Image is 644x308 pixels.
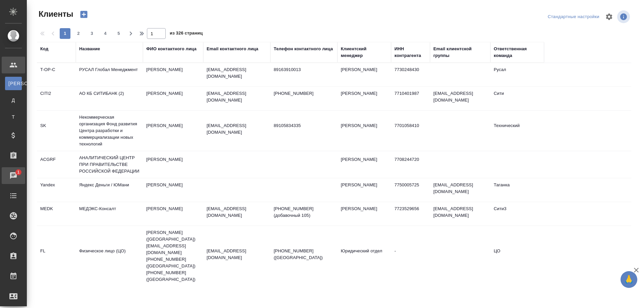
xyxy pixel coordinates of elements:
td: [PERSON_NAME] [143,153,203,176]
td: [PERSON_NAME] [337,178,391,202]
span: [PERSON_NAME] [8,80,18,87]
div: Email контактного лица [207,46,258,52]
a: Т [5,110,22,124]
td: - [391,244,430,268]
td: АНАЛИТИЧЕСКИЙ ЦЕНТР ПРИ ПРАВИТЕЛЬСТВЕ РОССИЙСКОЙ ФЕДЕРАЦИИ [76,151,143,178]
span: из 326 страниц [170,29,203,39]
td: [EMAIL_ADDRESS][DOMAIN_NAME] [430,202,490,226]
span: 4 [100,30,111,37]
td: 7708244720 [391,153,430,176]
td: ЦО [490,244,544,268]
button: 3 [87,28,97,39]
td: АО КБ СИТИБАНК (2) [76,87,143,110]
td: Технический [490,119,544,142]
span: 3 [87,30,97,37]
p: [EMAIL_ADDRESS][DOMAIN_NAME] [207,248,267,261]
td: Сити3 [490,202,544,226]
td: РУСАЛ Глобал Менеджмент [76,63,143,86]
p: [PHONE_NUMBER] ([GEOGRAPHIC_DATA]) [274,248,334,261]
div: Название [79,46,100,52]
a: 1 [2,167,25,184]
div: Код [40,46,48,52]
button: 5 [113,28,124,39]
td: SK [37,119,76,142]
span: Посмотреть информацию [617,10,631,23]
td: [PERSON_NAME] ([GEOGRAPHIC_DATA]) [EMAIL_ADDRESS][DOMAIN_NAME] [PHONE_NUMBER] ([GEOGRAPHIC_DATA])... [143,226,203,286]
p: [EMAIL_ADDRESS][DOMAIN_NAME] [207,205,267,219]
span: Настроить таблицу [601,9,617,25]
div: Телефон контактного лица [274,46,333,52]
p: 89105834335 [274,122,334,129]
span: Д [8,97,18,104]
button: 4 [100,28,111,39]
td: [PERSON_NAME] [337,202,391,226]
td: Физическое лицо (ЦО) [76,244,143,268]
span: Т [8,114,18,120]
td: T-OP-C [37,63,76,86]
td: [PERSON_NAME] [337,119,391,142]
a: [PERSON_NAME] [5,77,22,90]
span: 1 [13,169,23,176]
td: MEDK [37,202,76,226]
td: 7730248430 [391,63,430,86]
td: [EMAIL_ADDRESS][DOMAIN_NAME] [430,87,490,110]
td: [PERSON_NAME] [337,63,391,86]
td: Таганка [490,178,544,202]
td: [PERSON_NAME] [337,87,391,110]
p: [EMAIL_ADDRESS][DOMAIN_NAME] [207,90,267,104]
p: 89163910013 [274,66,334,73]
button: 2 [73,28,84,39]
a: Д [5,94,22,107]
span: 🙏 [623,272,635,287]
p: [PHONE_NUMBER] (добавочный 105) [274,205,334,219]
span: 2 [73,30,84,37]
td: Юридический отдел [337,244,391,268]
button: 🙏 [621,271,637,288]
td: CITI2 [37,87,76,110]
p: [PHONE_NUMBER] [274,90,334,97]
td: Сити [490,87,544,110]
span: 5 [113,30,124,37]
p: [EMAIL_ADDRESS][DOMAIN_NAME] [207,66,267,80]
td: Русал [490,63,544,86]
p: [EMAIL_ADDRESS][DOMAIN_NAME] [207,122,267,136]
div: ИНН контрагента [394,46,427,59]
div: Ответственная команда [494,46,541,59]
td: [PERSON_NAME] [143,87,203,110]
td: 7750005725 [391,178,430,202]
td: МЕДЭКС-Консалт [76,202,143,226]
div: Клиентский менеджер [341,46,388,59]
td: 7701058410 [391,119,430,142]
td: [PERSON_NAME] [143,202,203,226]
td: [PERSON_NAME] [143,119,203,142]
div: ФИО контактного лица [146,46,197,52]
td: Yandex [37,178,76,202]
td: Яндекс Деньги / ЮМани [76,178,143,202]
td: ACGRF [37,153,76,176]
td: 7723529656 [391,202,430,226]
td: [PERSON_NAME] [337,153,391,176]
span: Клиенты [37,9,73,19]
td: [EMAIL_ADDRESS][DOMAIN_NAME] [430,178,490,202]
td: 7710401987 [391,87,430,110]
td: [PERSON_NAME] [143,178,203,202]
td: FL [37,244,76,268]
button: Создать [76,9,92,20]
td: Некоммерческая организация Фонд развития Центра разработки и коммерциализации новых технологий [76,111,143,151]
td: [PERSON_NAME] [143,63,203,86]
div: split button [546,12,601,22]
div: Email клиентской группы [433,46,487,59]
